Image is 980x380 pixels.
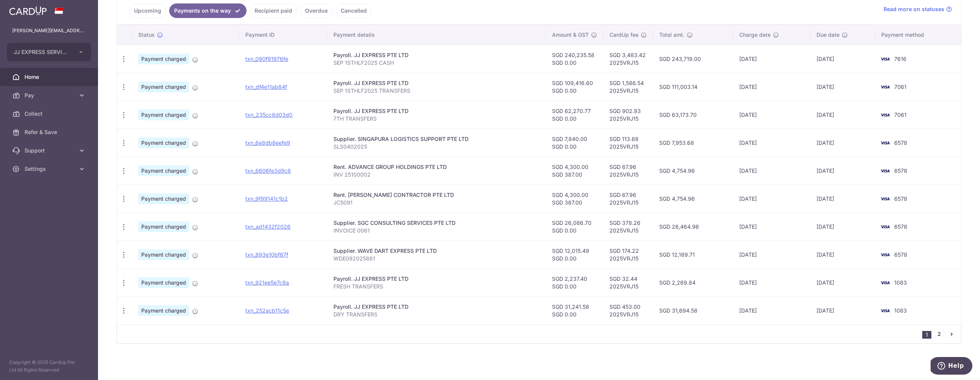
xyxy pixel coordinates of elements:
img: Bank Card [877,166,893,175]
td: [DATE] [733,213,810,241]
a: txn_893e10bf67f [245,251,288,258]
a: txn_6e8db8eefe9 [245,139,290,146]
td: [DATE] [733,296,810,324]
span: Payment charged [138,277,189,288]
span: 6578 [894,223,907,230]
td: SGD 12,015.49 SGD 0.00 [546,241,603,269]
div: Supplier. WAVE DART EXPRESS PTE LTD [333,247,540,255]
img: Bank Card [877,54,893,64]
span: CardUp fee [609,31,639,39]
span: 6578 [894,195,907,202]
a: txn_235cc8d03d0 [245,111,292,118]
td: SGD 243,719.00 [653,45,733,73]
td: SGD 32.44 2025VRJ15 [603,269,653,296]
span: 6578 [894,139,907,146]
span: Settings [24,165,75,173]
span: 7061 [894,84,906,90]
span: Read more on statuses [884,5,944,13]
a: Cancelled [336,3,372,18]
span: Refer & Save [24,128,75,136]
td: [DATE] [810,269,875,296]
img: Bank Card [877,110,893,120]
img: Bank Card [877,82,893,92]
td: SGD 1,586.54 2025VRJ15 [603,73,653,101]
p: FRESH TRANSFERS [333,283,540,290]
td: SGD 67.96 2025VRJ15 [603,185,653,213]
td: [DATE] [733,269,810,296]
span: Total amt. [659,31,684,39]
span: Charge date [739,31,771,39]
a: Recipient paid [250,3,297,18]
td: SGD 902.93 2025VRJ15 [603,101,653,129]
span: 1083 [894,307,907,314]
span: JJ EXPRESS SERVICES [14,48,70,56]
span: Payment charged [138,221,189,232]
a: Read more on statuses [884,5,952,13]
td: SGD 2,237.40 SGD 0.00 [546,269,603,296]
span: Payment charged [138,249,189,260]
span: Payment charged [138,165,189,176]
th: Payment details [327,25,546,45]
div: Payroll. JJ EXPRESS PTE LTD [333,79,540,87]
td: [DATE] [733,45,810,73]
td: SGD 4,754.96 [653,185,733,213]
p: JC5091 [333,199,540,206]
img: Bank Card [877,138,893,147]
span: Due date [817,31,840,39]
span: Pay [24,92,75,99]
td: SGD 240,235.58 SGD 0.00 [546,45,603,73]
a: Upcoming [129,3,166,18]
a: Payments on the way [169,3,247,18]
span: Payment charged [138,110,189,120]
span: Payment charged [138,138,189,148]
a: txn_ad1432f2026 [245,223,291,230]
p: INVOICE 0061 [333,227,540,234]
img: Bank Card [877,222,893,231]
td: SGD 7,840.00 SGD 0.00 [546,129,603,157]
span: 1083 [894,279,907,286]
span: 7616 [894,56,906,62]
div: Supplier. SINGAPURA LOGISTICS SUPPORT PTE LTD [333,135,540,143]
td: SGD 26,464.96 [653,213,733,241]
img: Bank Card [877,278,893,287]
iframe: Opens a widget where you can find more information [931,357,972,376]
td: SGD 109,416.60 SGD 0.00 [546,73,603,101]
td: [DATE] [810,185,875,213]
span: Payment charged [138,305,189,316]
td: [DATE] [810,213,875,241]
td: SGD 453.00 2025VRJ15 [603,296,653,324]
td: SGD 3,483.42 2025VRJ15 [603,45,653,73]
td: SGD 113.68 2025VRJ15 [603,129,653,157]
td: SGD 67.96 2025VRJ15 [603,157,653,185]
img: Bank Card [877,194,893,203]
div: Payroll. JJ EXPRESS PTE LTD [333,107,540,115]
td: [DATE] [733,241,810,269]
a: txn_252acb11c5e [245,307,289,314]
td: [DATE] [810,157,875,185]
td: [DATE] [810,45,875,73]
td: [DATE] [733,129,810,157]
td: SGD 174.22 2025VRJ15 [603,241,653,269]
a: txn_6606fe3d9c8 [245,167,291,174]
p: SEP 1STHLF2025 CASH [333,59,540,67]
a: 2 [934,329,944,339]
div: Payroll. JJ EXPRESS PTE LTD [333,303,540,311]
td: SGD 62,270.77 SGD 0.00 [546,101,603,129]
td: SGD 12,189.71 [653,241,733,269]
td: [DATE] [810,101,875,129]
button: JJ EXPRESS SERVICES [7,43,91,61]
td: SGD 378.26 2025VRJ15 [603,213,653,241]
span: Payment charged [138,82,189,92]
td: SGD 31,694.58 [653,296,733,324]
div: Supplier. SGC CONSULTING SERVICES PTE LTD [333,219,540,227]
th: Payment method [875,25,961,45]
td: SGD 2,269.84 [653,269,733,296]
div: Rent. ADVANCE GROUP HOLDINGS PTE LTD [333,163,540,171]
span: Amount & GST [552,31,589,39]
td: [DATE] [733,101,810,129]
td: SGD 4,300.00 SGD 387.00 [546,157,603,185]
td: SGD 31,241.58 SGD 0.00 [546,296,603,324]
nav: pager [922,325,961,343]
a: txn_921ee5e7c8a [245,279,289,286]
